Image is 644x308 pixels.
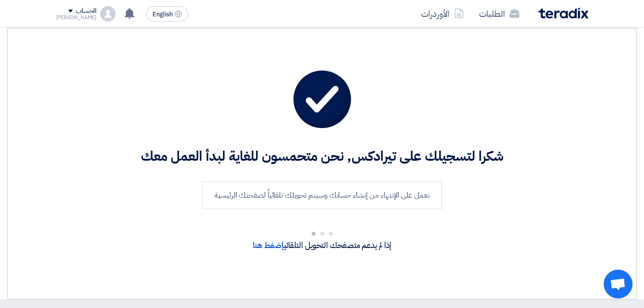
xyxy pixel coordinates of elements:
[293,71,351,128] img: tick.svg
[202,181,441,209] div: نعمل على الإنتهاء من إنشاء حسابك وسيتم تحويلك تلقائياً لصفحتك الرئيسية
[48,239,596,252] p: إذا لم يدعم متصفحك التحويل التلقائي
[604,270,632,298] div: Open chat
[413,2,471,25] a: الأوردرات
[100,6,116,22] img: profile_test.png
[48,147,596,166] h2: شكرا لتسجيلك على تيرادكس, نحن متحمسون للغاية لبدأ العمل معك
[253,239,284,251] a: إضغط هنا
[539,8,588,19] img: Teradix logo
[56,15,97,20] div: [PERSON_NAME]
[76,7,96,15] div: الحساب
[152,11,173,18] span: English
[471,2,527,25] a: الطلبات
[146,6,188,22] button: English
